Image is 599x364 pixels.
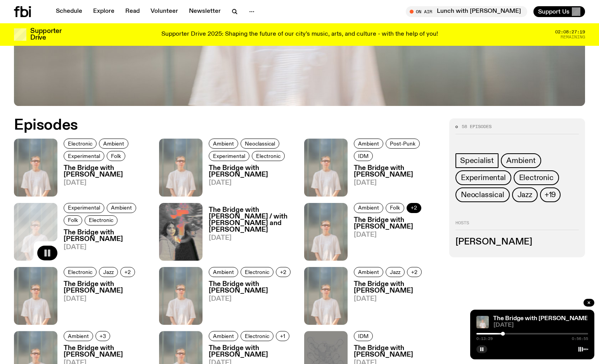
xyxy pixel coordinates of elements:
[68,269,92,275] span: Electronic
[386,139,420,149] a: Post-Punk
[146,6,183,17] a: Volunteer
[64,139,97,149] a: Electronic
[213,140,234,146] span: Ambient
[57,229,150,261] a: The Bridge with [PERSON_NAME][DATE]
[103,269,114,275] span: Jazz
[462,125,492,129] span: 58 episodes
[213,153,245,159] span: Experimental
[348,217,440,261] a: The Bridge with [PERSON_NAME][DATE]
[354,345,440,358] h3: The Bridge with [PERSON_NAME]
[209,207,295,233] h3: The Bridge with [PERSON_NAME] / with [PERSON_NAME] and [PERSON_NAME]
[354,296,440,302] span: [DATE]
[107,151,125,161] a: Folk
[245,269,269,275] span: Electronic
[358,333,369,339] span: IDM
[506,156,536,165] span: Ambient
[348,165,440,196] a: The Bridge with [PERSON_NAME][DATE]
[354,203,383,213] a: Ambient
[30,28,61,41] h3: Supporter Drive
[159,267,203,325] img: Mara stands in front of a frosted glass wall wearing a cream coloured t-shirt and black glasses. ...
[111,205,132,211] span: Ambient
[545,191,556,199] span: +19
[354,232,440,238] span: [DATE]
[354,139,383,149] a: Ambient
[120,267,135,277] button: +2
[280,333,285,339] span: +1
[455,187,510,202] a: Neoclassical
[276,331,289,341] button: +1
[68,205,100,211] span: Experimental
[455,238,579,246] h3: [PERSON_NAME]
[460,156,494,165] span: Specialist
[103,140,124,146] span: Ambient
[64,229,150,243] h3: The Bridge with [PERSON_NAME]
[57,281,150,325] a: The Bridge with [PERSON_NAME][DATE]
[540,187,561,202] button: +19
[386,203,404,213] a: Folk
[512,187,538,202] a: Jazz
[209,180,295,186] span: [DATE]
[354,180,440,186] span: [DATE]
[64,281,150,294] h3: The Bridge with [PERSON_NAME]
[209,296,295,302] span: [DATE]
[64,345,150,358] h3: The Bridge with [PERSON_NAME]
[14,118,391,132] h2: Episodes
[461,191,504,199] span: Neoclassical
[304,203,348,261] img: Mara stands in front of a frosted glass wall wearing a cream coloured t-shirt and black glasses. ...
[99,267,118,277] a: Jazz
[209,165,295,178] h3: The Bridge with [PERSON_NAME]
[572,337,588,341] span: 0:56:55
[411,269,417,275] span: +2
[304,267,348,325] img: Mara stands in front of a frosted glass wall wearing a cream coloured t-shirt and black glasses. ...
[390,269,400,275] span: Jazz
[203,281,295,325] a: The Bridge with [PERSON_NAME][DATE]
[354,151,373,161] a: IDM
[245,140,275,146] span: Neoclassical
[276,267,291,277] button: +2
[455,221,579,230] h2: Hosts
[358,205,379,211] span: Ambient
[209,235,295,241] span: [DATE]
[241,331,274,341] a: Electronic
[14,139,57,196] img: Mara stands in front of a frosted glass wall wearing a cream coloured t-shirt and black glasses. ...
[493,315,590,322] a: The Bridge with [PERSON_NAME]
[203,207,295,261] a: The Bridge with [PERSON_NAME] / with [PERSON_NAME] and [PERSON_NAME][DATE]
[125,269,131,275] span: +2
[213,269,234,275] span: Ambient
[256,153,280,159] span: Electronic
[184,6,225,17] a: Newsletter
[209,267,238,277] a: Ambient
[209,281,295,294] h3: The Bridge with [PERSON_NAME]
[348,281,440,325] a: The Bridge with [PERSON_NAME][DATE]
[386,267,405,277] a: Jazz
[209,345,295,358] h3: The Bridge with [PERSON_NAME]
[252,151,285,161] a: Electronic
[476,316,489,328] img: Mara stands in front of a frosted glass wall wearing a cream coloured t-shirt and black glasses. ...
[89,217,113,223] span: Electronic
[455,153,499,168] a: Specialist
[121,6,144,17] a: Read
[354,281,440,294] h3: The Bridge with [PERSON_NAME]
[88,6,119,17] a: Explore
[209,151,249,161] a: Experimental
[411,205,417,211] span: +2
[354,165,440,178] h3: The Bridge with [PERSON_NAME]
[241,267,274,277] a: Electronic
[64,180,150,186] span: [DATE]
[64,296,150,302] span: [DATE]
[561,35,585,39] span: Remaining
[245,333,269,339] span: Electronic
[354,331,373,341] a: IDM
[241,139,279,149] a: Neoclassical
[407,267,422,277] button: +2
[461,173,506,182] span: Experimental
[304,139,348,196] img: Mara stands in front of a frosted glass wall wearing a cream coloured t-shirt and black glasses. ...
[51,6,87,17] a: Schedule
[68,153,100,159] span: Experimental
[203,165,295,196] a: The Bridge with [PERSON_NAME][DATE]
[111,153,121,159] span: Folk
[476,337,493,341] span: 0:13:29
[64,165,150,178] h3: The Bridge with [PERSON_NAME]
[161,31,438,38] p: Supporter Drive 2025: Shaping the future of our city’s music, arts, and culture - with the help o...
